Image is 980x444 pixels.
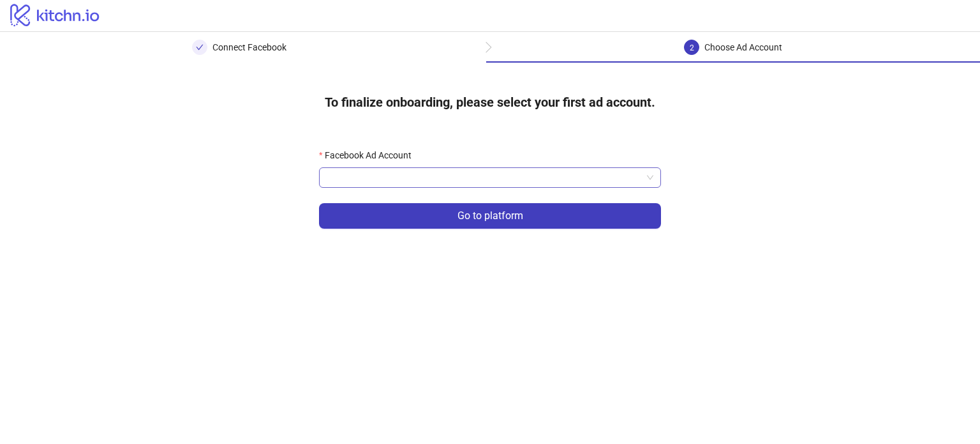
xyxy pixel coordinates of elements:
div: Choose Ad Account [704,40,782,55]
span: check [196,43,204,51]
h4: To finalize onboarding, please select your first ad account. [304,83,676,121]
input: Facebook Ad Account [327,168,642,187]
label: Facebook Ad Account [319,148,420,162]
span: 2 [690,43,694,52]
span: Go to platform [457,210,523,222]
div: Connect Facebook [212,40,286,55]
button: Go to platform [319,203,661,229]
